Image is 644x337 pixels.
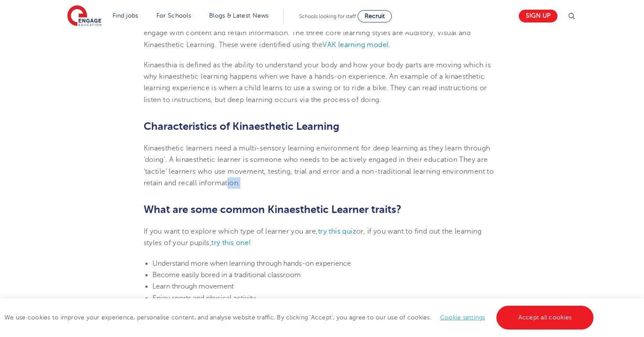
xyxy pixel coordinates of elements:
span: Understand more when learning through hands-on experience [152,260,351,267]
p: If you want to explore which type of learner you are, or, if you want to find out the learning st... [144,226,501,249]
a: Sign up [519,10,557,22]
span: We use cookies to improve your experience, personalise content, and analyse website traffic. By c... [4,314,596,321]
span: Become easily bored in a traditional classroom [152,271,301,279]
span: inaesthetic learning happens when we have a hands-on experience. An example of a kinaesthetic lea... [144,73,487,104]
img: Engage Education [67,5,101,27]
a: Accept all cookies [496,306,594,330]
span: Learn through movement [152,282,234,290]
a: try this quiz [318,227,356,235]
span: Recruit [365,13,385,19]
span: Kinaesthia is defined as the ability to understand your body and how your body parts are moving w... [144,61,491,81]
span: Schools looking for staff [299,13,356,19]
span: What are some common Kinaesthetic Learner traits? [144,203,402,216]
a: try this one! [211,239,251,247]
span: Kinaesthetic learners need a multi-sensory learning environment for deep learning as they learn t... [144,144,494,187]
a: Recruit [358,10,392,22]
span: These were identified using the [219,41,322,49]
span: Enjoy sports and physical activity [152,294,256,302]
span: . [388,41,390,49]
a: VAK learning model [322,41,388,49]
b: Characteristics of Kinaesthetic Learning [144,120,339,132]
span: Kinaesthetic Learning is a specific style of learning, we all have preferred learning styles that... [144,18,483,49]
a: Find jobs [112,12,138,19]
a: Cookie settings [440,314,485,321]
a: Blogs & Latest News [209,12,269,19]
a: For Schools [156,12,191,19]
